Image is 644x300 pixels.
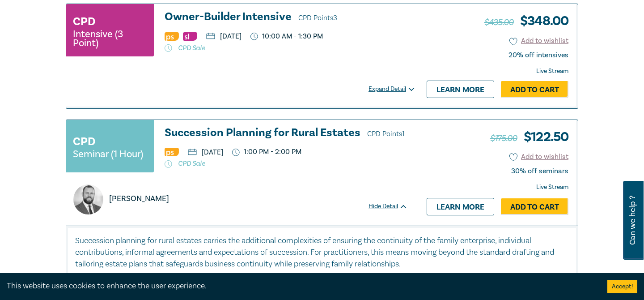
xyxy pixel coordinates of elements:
[183,32,197,41] img: Substantive Law
[232,148,301,156] p: 1:00 PM - 2:00 PM
[501,81,568,98] a: Add to Cart
[165,159,408,168] p: CPD Sale
[165,127,408,140] a: Succession Planning for Rural Estates CPD Points1
[367,129,405,138] span: CPD Points 1
[484,11,568,31] h3: $ 348.00
[628,186,637,254] span: Can we help ?
[536,183,568,191] strong: Live Stream
[536,67,568,75] strong: Live Stream
[250,32,323,41] p: 10:00 AM - 1:30 PM
[73,184,103,214] img: https://s3.ap-southeast-2.amazonaws.com/lc-presenter-images/Jack%20Conway.jpg
[165,11,408,24] a: Owner-Builder Intensive CPD Points3
[490,133,517,144] span: $175.00
[7,280,594,292] div: This website uses cookies to enhance the user experience.
[298,13,337,22] span: CPD Points 3
[369,85,418,94] div: Expand Detail
[369,202,418,211] div: Hide Detail
[73,133,95,150] h3: CPD
[73,150,143,159] small: Seminar (1 Hour)
[73,30,147,47] small: Intensive (3 Point)
[206,33,241,40] p: [DATE]
[73,13,95,30] h3: CPD
[484,17,514,28] span: $435.00
[508,51,568,60] div: 20% off intensives
[188,149,223,156] p: [DATE]
[490,127,568,147] h3: $ 122.50
[165,127,408,140] h3: Succession Planning for Rural Estates
[511,167,568,176] div: 30% off seminars
[427,198,494,215] a: Learn more
[165,148,179,156] img: Professional Skills
[509,152,569,162] button: Add to wishlist
[165,32,179,41] img: Professional Skills
[427,81,494,98] a: Learn more
[109,193,169,205] p: [PERSON_NAME]
[501,198,568,215] a: Add to Cart
[607,280,637,293] button: Accept cookies
[165,43,408,52] p: CPD Sale
[509,36,569,46] button: Add to wishlist
[75,235,569,270] p: Succession planning for rural estates carries the additional complexities of ensuring the continu...
[165,11,408,24] h3: Owner-Builder Intensive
